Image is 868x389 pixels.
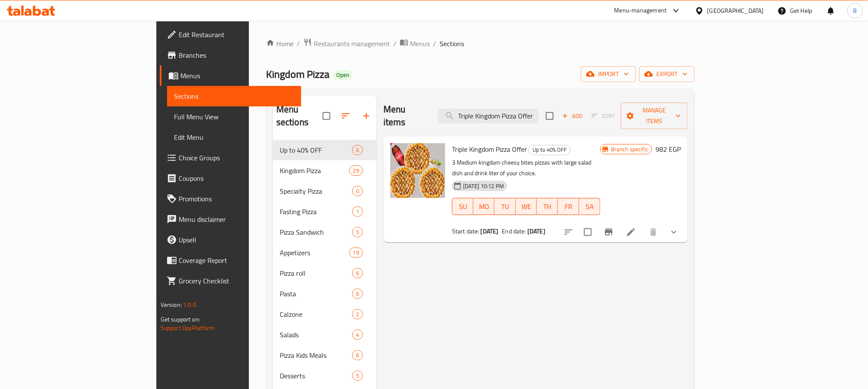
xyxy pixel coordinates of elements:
[160,250,301,271] a: Coverage Report
[179,173,294,183] span: Coupons
[614,6,667,16] div: Menu-management
[160,209,301,230] a: Menu disclaimer
[179,214,294,224] span: Menu disclaimer
[174,112,294,122] span: Full Menu View
[433,38,436,49] li: /
[273,222,377,242] div: Pizza Sandwich5
[639,66,694,82] button: export
[438,109,539,124] input: search
[273,324,377,345] div: Salads4
[280,371,352,381] span: Desserts
[353,228,362,236] span: 5
[440,38,464,49] span: Sections
[280,165,349,176] span: Kingdom Pizza
[353,331,362,339] span: 4
[179,194,294,204] span: Promotions
[280,309,352,319] span: Calzone
[452,226,479,237] span: Start date:
[353,146,362,154] span: 6
[280,268,352,278] span: Pizza roll
[179,255,294,265] span: Coverage Report
[669,227,679,237] svg: Show Choices
[558,222,579,242] button: sort-choices
[621,103,688,129] button: Manage items
[280,248,349,258] span: Appetizers
[160,271,301,291] a: Grocery Checklist
[179,50,294,60] span: Branches
[352,309,363,319] div: items
[280,350,352,360] span: Pizza Kids Meals
[349,165,363,176] div: items
[390,143,445,198] img: Triple Kingdom Pizza Offer
[356,106,377,126] button: Add section
[352,371,363,381] div: items
[558,198,579,215] button: FR
[516,198,537,215] button: WE
[280,227,352,237] span: Pizza Sandwich
[179,153,294,163] span: Choice Groups
[273,283,377,304] div: Pasta6
[179,235,294,245] span: Upsell
[161,299,182,310] span: Version:
[273,140,377,160] div: Up to 40% OFF6
[161,322,215,333] a: Support.OpsPlatform
[352,206,363,217] div: items
[273,201,377,222] div: Fasting Pizza1
[655,143,681,155] h6: 982 EGP
[273,263,377,283] div: Pizza roll6
[160,189,301,209] a: Promotions
[352,227,363,237] div: items
[608,145,652,153] span: Branch specific
[273,160,377,181] div: Kingdom Pizza29
[273,365,377,386] div: Desserts5
[540,200,554,213] span: TH
[280,330,352,340] div: Salads
[266,38,694,49] nav: breadcrumb
[494,198,515,215] button: TU
[352,186,363,196] div: items
[179,29,294,40] span: Edit Restaurant
[481,226,499,237] b: [DATE]
[174,91,294,101] span: Sections
[527,226,545,237] b: [DATE]
[498,200,512,213] span: TU
[643,222,664,242] button: delete
[353,208,362,216] span: 1
[160,230,301,250] a: Upsell
[352,145,363,155] div: items
[161,314,200,325] span: Get support on:
[349,248,363,258] div: items
[529,145,571,155] div: Up to 40% OFF
[477,200,491,213] span: MO
[280,206,352,217] div: Fasting Pizza
[273,181,377,201] div: Specialty Pizza0
[352,330,363,340] div: items
[599,222,619,242] button: Branch-specific-item
[473,198,494,215] button: MO
[167,106,301,127] a: Full Menu View
[167,86,301,106] a: Sections
[383,103,428,129] h2: Menu items
[502,226,526,237] span: End date:
[707,6,764,15] div: [GEOGRAPHIC_DATA]
[664,222,684,242] button: show more
[579,223,597,241] span: Select to update
[529,145,570,155] span: Up to 40% OFF
[393,38,396,49] li: /
[280,186,352,196] span: Specialty Pizza
[160,45,301,65] a: Branches
[561,111,584,121] span: Add
[537,198,558,215] button: TH
[183,299,196,310] span: 1.0.0
[160,147,301,168] a: Choice Groups
[561,200,575,213] span: FR
[174,132,294,142] span: Edit Menu
[626,227,636,237] a: Edit menu item
[519,200,533,213] span: WE
[559,109,586,123] span: Add item
[588,69,629,80] span: import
